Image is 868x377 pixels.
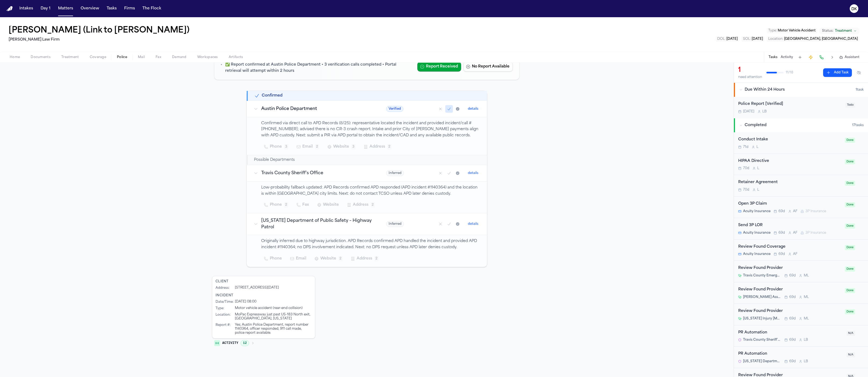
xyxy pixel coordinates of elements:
[445,220,453,228] button: Mark as confirmed
[743,316,781,321] span: [US_STATE] Injury [MEDICAL_DATA]
[78,4,101,13] a: Overview
[716,36,739,42] button: Edit DOL: 2025-04-24
[197,55,218,59] span: Workspaces
[786,70,793,75] span: 11 / 18
[314,200,342,210] button: Website
[734,261,868,282] div: Open task: Review Found Provider
[793,231,797,235] span: A F
[805,231,826,235] span: 3P Insurance
[437,169,444,177] button: Mark as no report
[757,188,759,192] span: L
[743,209,770,214] span: Acuity Insurance
[386,106,403,112] span: Verified
[348,254,382,264] button: Address2
[261,218,373,230] h3: [US_STATE] Department of Public Safety – Highway Patrol
[743,273,781,278] span: Travis County Emergency Physicians, P.A.
[734,118,868,132] button: Completed17tasks
[445,169,453,177] button: Mark as confirmed
[804,273,809,278] span: M L
[312,254,346,264] button: Website2
[38,4,53,13] button: Day 1
[235,313,312,321] div: MoPac Expressway just past US-183 North exit, [GEOGRAPHIC_DATA], [US_STATE]
[261,106,373,112] h3: Austin Police Department
[734,132,868,154] div: Open task: Conduct Intake
[734,347,868,368] div: Open task: PR Automation
[734,83,868,97] button: Due Within 24 Hours1task
[779,209,785,214] span: 69d
[805,209,826,214] span: 3P Insurance
[738,265,842,271] div: Review Found Provider
[117,55,127,59] span: Police
[743,188,749,192] span: 70d
[847,331,855,336] span: N/A
[216,323,233,335] div: Report # :
[745,87,785,93] span: Due Within 24 Hours
[6,6,13,11] a: Home
[738,179,842,186] div: Retainer Agreement
[437,105,444,113] button: Mark as no report
[738,101,842,107] div: Police Report [Verified]
[738,158,842,164] div: HIPAA Directive
[854,68,864,77] button: Hide completed tasks (⌘⇧H)
[216,279,312,284] div: Client
[386,170,404,176] span: Inferred
[216,286,233,290] div: Address :
[261,238,480,251] p: Originally inferred due to highway jurisdiction. APD Records confirmed APD handled the incident a...
[804,338,808,342] span: L B
[56,4,75,13] button: Matters
[235,286,279,290] div: [STREET_ADDRESS][DATE]
[287,254,310,264] button: Email
[743,37,751,41] span: SOL :
[839,55,859,59] button: Assistant
[90,55,106,59] span: Coverage
[437,220,444,228] button: Mark as no report
[734,325,868,347] div: Open task: PR Automation
[31,55,51,59] span: Documents
[784,37,858,41] span: [GEOGRAPHIC_DATA], [GEOGRAPHIC_DATA]
[105,4,119,13] button: Tasks
[734,154,868,175] div: Open task: HIPAA Directive
[454,220,461,228] button: Mark as received
[743,359,781,364] span: [US_STATE] Department of Public Safety – Highway Patrol
[229,55,243,59] span: Artifacts
[845,309,855,314] span: Done
[261,120,480,139] p: Confirmed via direct call to APD Records (8/25): representative located the incident and provided...
[463,62,513,72] button: No Report Available
[454,105,461,113] button: Mark as received
[745,123,766,128] span: Completed
[262,93,282,98] h2: Confirmed
[807,54,815,61] button: Create Immediate Task
[743,252,770,256] span: Acuity Insurance
[779,231,785,235] span: 69d
[845,181,855,186] span: Done
[122,4,137,13] button: Firms
[845,159,855,164] span: Done
[743,166,749,170] span: 70d
[734,218,868,240] div: Open task: Send 3P LOR
[738,137,842,143] div: Conduct Intake
[138,55,145,59] span: Mail
[734,97,868,118] div: Open task: Police Report [Verified]
[804,359,808,364] span: L B
[767,28,817,33] button: Edit Type: Motor Vehicle Accident
[172,55,186,59] span: Demand
[222,341,238,345] span: Activity
[6,6,13,11] img: Finch Logo
[769,55,777,59] button: Tasks
[225,62,413,74] p: ✅ Report confirmed at Austin Police Department • 3 verification calls completed • Portal retrieva...
[17,4,35,13] a: Intakes
[789,273,796,278] span: 69d
[845,138,855,143] span: Done
[768,29,777,32] span: Type :
[767,36,859,42] button: Edit Location: Austin, TX
[818,54,825,61] button: Make a Call
[294,200,312,210] button: Fax
[325,142,359,152] button: Website3
[738,330,843,336] div: PR Automation
[445,105,453,113] button: Mark as confirmed
[734,175,868,197] div: Open task: Retainer Agreement
[819,28,859,34] button: Change status from Treatment
[835,29,852,33] span: Treatment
